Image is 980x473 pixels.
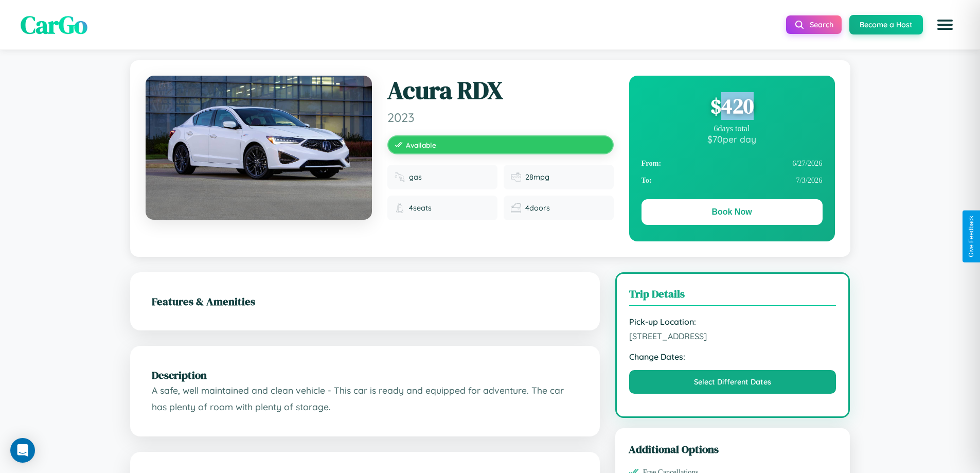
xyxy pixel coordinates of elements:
img: Doors [511,203,521,213]
span: Search [810,20,833,29]
h3: Additional Options [629,442,837,457]
p: A safe, well maintained and clean vehicle - This car is ready and equipped for adventure. The car... [152,382,578,415]
button: Open menu [931,10,959,39]
img: Acura RDX 2023 [146,76,372,220]
img: Fuel type [395,172,405,182]
h2: Features & Amenities [152,294,578,309]
span: Available [406,141,436,149]
span: [STREET_ADDRESS] [629,331,836,341]
strong: From: [642,159,662,168]
strong: Change Dates: [629,352,836,362]
div: Open Intercom Messenger [10,438,35,463]
img: Seats [395,203,405,213]
div: $ 420 [642,92,823,120]
div: 6 / 27 / 2026 [642,155,823,172]
span: CarGo [21,8,87,42]
button: Select Different Dates [629,370,836,394]
span: 2023 [387,110,614,125]
button: Book Now [642,199,823,225]
div: 7 / 3 / 2026 [642,172,823,189]
div: $ 70 per day [642,133,823,145]
h2: Description [152,367,578,382]
span: 4 seats [409,203,432,213]
span: 4 doors [525,203,550,213]
span: 28 mpg [525,172,549,182]
h3: Trip Details [629,286,836,306]
button: Search [786,15,842,34]
img: Fuel efficiency [511,172,521,182]
button: Become a Host [849,15,923,34]
strong: Pick-up Location: [629,317,836,327]
div: Give Feedback [968,216,975,257]
div: 6 days total [642,124,823,133]
span: gas [409,172,422,182]
strong: To: [642,176,652,185]
h1: Acura RDX [387,76,614,106]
